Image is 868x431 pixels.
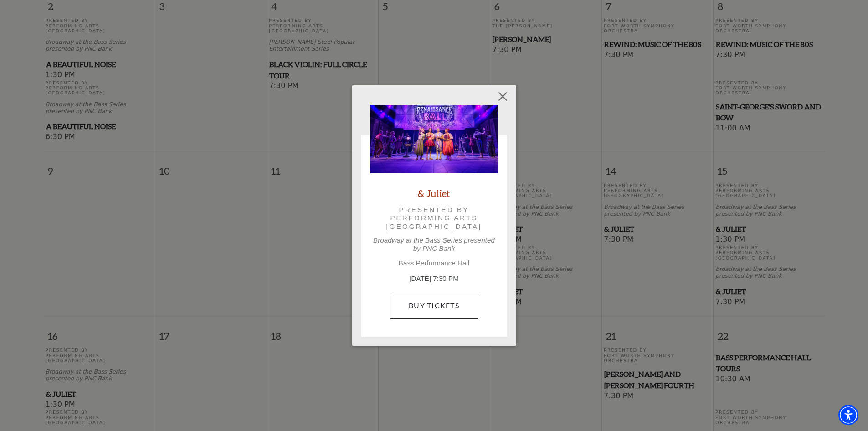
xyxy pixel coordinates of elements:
[390,293,478,318] a: Buy Tickets
[383,206,485,231] p: Presented by Performing Arts [GEOGRAPHIC_DATA]
[418,187,450,199] a: & Juliet
[370,274,498,284] p: [DATE] 7:30 PM
[370,105,498,173] img: & Juliet
[370,236,498,253] p: Broadway at the Bass Series presented by PNC Bank
[494,88,511,105] button: Close
[838,405,858,425] div: Accessibility Menu
[370,259,498,267] p: Bass Performance Hall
